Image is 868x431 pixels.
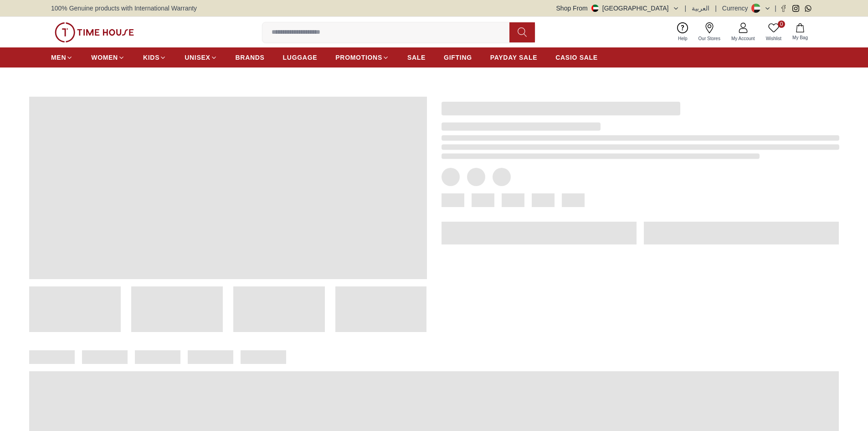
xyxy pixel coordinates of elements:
[728,35,759,42] span: My Account
[674,35,691,42] span: Help
[762,35,785,42] span: Wishlist
[673,21,693,44] a: Help
[335,49,389,66] a: PROMOTIONS
[335,53,382,62] span: PROMOTIONS
[143,49,166,66] a: KIDS
[185,49,217,66] a: UNISEX
[283,53,318,62] span: LUGGAGE
[236,49,265,66] a: BRANDS
[715,4,717,13] span: |
[490,53,537,62] span: PAYDAY SALE
[444,49,472,66] a: GIFTING
[51,4,197,13] span: 100% Genuine products with International Warranty
[695,35,724,42] span: Our Stores
[787,21,813,43] button: My Bag
[685,4,687,13] span: |
[55,22,134,42] img: ...
[805,5,812,12] a: Whatsapp
[91,49,125,66] a: WOMEN
[143,53,159,62] span: KIDS
[444,53,472,62] span: GIFTING
[555,53,598,62] span: CASIO SALE
[490,49,537,66] a: PAYDAY SALE
[91,53,118,62] span: WOMEN
[775,4,776,13] span: |
[778,21,785,28] span: 0
[236,53,265,62] span: BRANDS
[185,53,210,62] span: UNISEX
[407,49,426,66] a: SALE
[722,4,752,13] div: Currency
[780,5,787,12] a: Facebook
[760,21,787,44] a: 0Wishlist
[789,34,812,41] span: My Bag
[51,49,73,66] a: MEN
[283,49,318,66] a: LUGGAGE
[693,21,726,44] a: Our Stores
[556,4,679,13] button: Shop From[GEOGRAPHIC_DATA]
[792,5,799,12] a: Instagram
[692,4,709,13] button: العربية
[591,5,599,12] img: United Arab Emirates
[51,53,66,62] span: MEN
[555,49,598,66] a: CASIO SALE
[407,53,426,62] span: SALE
